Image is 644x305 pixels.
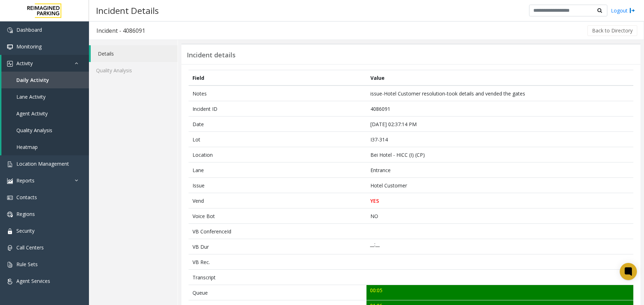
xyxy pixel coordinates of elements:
[16,144,38,150] span: Heatmap
[189,178,366,193] td: Issue
[7,262,13,268] img: 'icon'
[611,7,635,14] a: Logout
[366,70,633,86] th: Value
[1,105,89,122] a: Agent Activity
[189,101,366,117] td: Incident ID
[89,62,178,79] a: Quality Analysis
[587,25,637,36] button: Back to Directory
[1,72,89,88] a: Daily Activity
[1,88,89,105] a: Lane Activity
[7,161,13,167] img: 'icon'
[7,228,13,234] img: 'icon'
[7,195,13,201] img: 'icon'
[16,93,46,100] span: Lane Activity
[370,197,630,205] p: YES
[366,178,633,193] td: Hotel Customer
[7,212,13,217] img: 'icon'
[189,224,366,239] td: VB ConferenceId
[89,22,152,39] h3: Incident - 4086091
[366,147,633,162] td: Bei Hotel - HICC (I) (CP)
[370,212,630,220] p: NO
[16,43,42,50] span: Monitoring
[189,193,366,208] td: Vend
[93,2,162,19] h3: Incident Details
[366,239,633,254] td: __:__
[366,285,633,300] td: 00:05
[16,77,49,83] span: Daily Activity
[1,55,89,72] a: Activity
[7,44,13,50] img: 'icon'
[16,60,33,67] span: Activity
[7,245,13,251] img: 'icon'
[1,122,89,139] a: Quality Analysis
[16,227,35,234] span: Security
[16,110,48,117] span: Agent Activity
[7,61,13,67] img: 'icon'
[189,70,366,86] th: Field
[16,127,52,134] span: Quality Analysis
[16,160,69,167] span: Location Management
[1,139,89,155] a: Heatmap
[16,26,42,33] span: Dashboard
[189,285,366,300] td: Queue
[187,51,236,59] h3: Incident details
[629,7,635,14] img: logout
[189,132,366,147] td: Lot
[16,177,35,184] span: Reports
[7,279,13,284] img: 'icon'
[366,86,633,101] td: issue-Hotel Customer resolution-took details and vended the gates
[189,162,366,178] td: Lane
[189,147,366,162] td: Location
[189,254,366,270] td: VB Rec.
[366,101,633,117] td: 4086091
[189,117,366,132] td: Date
[189,239,366,254] td: VB Dur
[16,211,35,217] span: Regions
[366,117,633,132] td: [DATE] 02:37:14 PM
[91,45,178,62] a: Details
[16,261,38,268] span: Rule Sets
[189,208,366,224] td: Voice Bot
[16,278,50,284] span: Agent Services
[189,270,366,285] td: Transcript
[366,132,633,147] td: I37-314
[366,162,633,178] td: Entrance
[7,27,13,33] img: 'icon'
[189,86,366,101] td: Notes
[7,178,13,184] img: 'icon'
[16,244,44,251] span: Call Centers
[16,194,37,201] span: Contacts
